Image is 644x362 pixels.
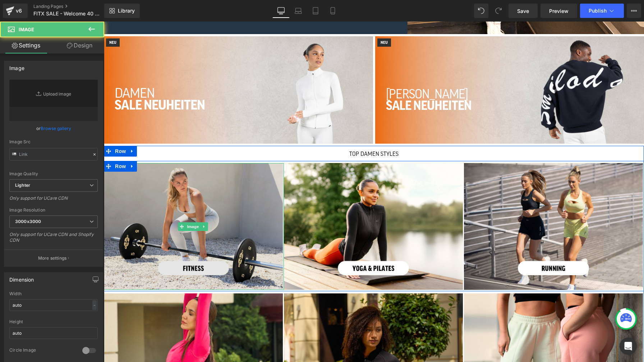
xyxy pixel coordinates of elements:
span: Row [9,124,24,135]
div: v6 [14,6,23,15]
input: Link [9,148,98,161]
div: Only support for UCare CDN [9,195,98,206]
a: Design [54,37,106,54]
div: Circle Image [9,347,75,355]
div: Image Resolution [9,208,98,213]
div: Dimension [9,273,34,283]
span: Preview [549,7,569,15]
button: More settings [4,250,103,266]
strong: SALE NEUHEITEN [11,77,101,90]
button: Undo [474,4,488,18]
div: Open Intercom Messenger [620,338,637,355]
a: v6 [3,4,28,18]
button: Publish [580,4,624,18]
span: Image [19,27,34,32]
button: More [627,4,641,18]
div: Height [9,319,98,324]
span: Row [9,139,24,150]
input: auto [9,299,98,311]
div: or [9,125,98,132]
b: Lighter [15,182,30,188]
a: New Library [104,4,140,18]
span: Save [517,7,529,15]
a: Expand / Collapse [24,124,33,135]
span: SALE NEUHEITEN [282,78,368,90]
a: Browse gallery [41,122,71,135]
div: Image Quality [9,171,98,176]
button: Redo [491,4,506,18]
a: Laptop [290,4,307,18]
a: Desktop [272,4,290,18]
span: FITX SALE - Welcome 40 % Rabatt [33,11,102,17]
p: More settings [38,255,67,261]
div: - [92,300,97,310]
a: Tablet [307,4,324,18]
div: Image Src [9,139,98,144]
b: 3000x3000 [15,219,41,224]
a: Mobile [324,4,341,18]
a: Expand / Collapse [24,139,33,150]
a: Expand / Collapse [97,201,104,209]
span: Publish [589,8,607,14]
span: Library [118,8,135,14]
a: Landing Pages [33,4,116,9]
div: Width [9,291,98,296]
span: damen [11,65,51,79]
a: Preview [540,4,577,18]
div: Only support for UCare CDN and Shopify CDN [9,232,98,248]
div: Image [9,61,24,71]
input: auto [9,327,98,339]
span: [PERSON_NAME] [282,66,364,79]
span: Image [82,201,97,209]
